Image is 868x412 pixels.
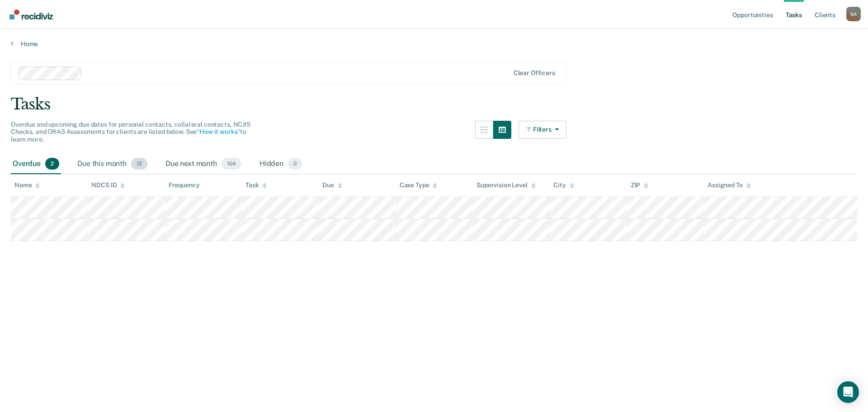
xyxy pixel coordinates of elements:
button: Profile dropdown button [846,7,861,21]
div: Tasks [11,95,857,114]
span: Overdue and upcoming due dates for personal contacts, collateral contacts, NCJIS Checks, and ORAS... [11,121,250,143]
div: Case Type [400,181,438,189]
span: 12 [131,158,147,170]
span: 104 [222,158,241,170]
button: Filters [519,121,566,139]
a: Home [11,40,857,48]
div: Hidden0 [258,154,304,174]
div: City [553,181,574,189]
div: ZIP [631,181,649,189]
div: S A [846,7,861,21]
a: “How it works” [197,128,240,135]
div: Due [322,181,342,189]
div: Due this month12 [75,154,149,174]
img: Recidiviz [9,9,53,19]
div: Due next month104 [164,154,243,174]
div: Frequency [169,181,200,189]
div: Overdue2 [11,154,61,174]
span: 0 [288,158,302,170]
div: Name [14,181,40,189]
div: Open Intercom Messenger [837,381,859,403]
div: Supervision Level [476,181,536,189]
div: Assigned To [708,181,750,189]
span: 2 [45,158,59,170]
div: Task [245,181,267,189]
div: NDCS ID [91,181,125,189]
div: Clear officers [514,69,555,77]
